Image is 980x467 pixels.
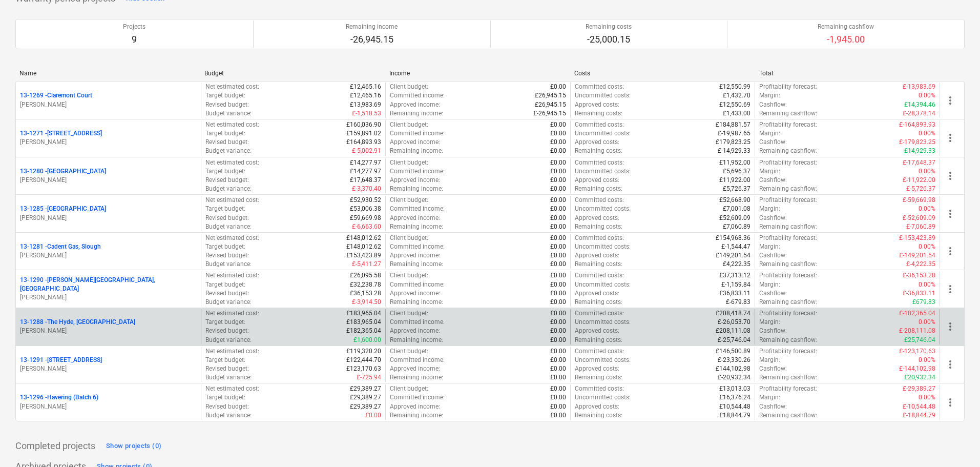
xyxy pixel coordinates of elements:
p: Budget variance : [205,222,252,231]
p: £146,500.89 [716,347,750,356]
p: 0.00% [919,280,935,289]
p: Margin : [759,242,780,251]
p: £36,833.11 [719,289,750,298]
p: Remaining costs : [575,222,622,231]
p: 13-1291 - [STREET_ADDRESS] [20,356,102,364]
p: £11,922.00 [719,176,750,185]
p: [PERSON_NAME] [20,214,197,222]
p: £0.00 [550,242,566,251]
p: Budget variance : [205,336,252,344]
p: Remaining costs : [575,109,622,118]
p: £59,669.98 [350,214,381,222]
p: £-5,411.27 [352,260,381,269]
p: £-25,746.04 [718,336,750,344]
p: Remaining income : [390,336,443,344]
p: £0.00 [550,147,566,155]
p: Budget variance : [205,185,252,193]
p: £148,012.62 [346,234,381,242]
p: £-13,983.69 [903,83,935,91]
p: £-1,518.53 [352,109,381,118]
p: [PERSON_NAME] [20,251,197,260]
p: Net estimated cost : [205,234,259,242]
p: Committed costs : [575,120,624,129]
span: more_vert [944,245,956,257]
span: more_vert [944,208,956,220]
p: Budget variance : [205,298,252,307]
p: Committed costs : [575,196,624,205]
p: [PERSON_NAME] [20,176,197,185]
div: 13-1291 -[STREET_ADDRESS][PERSON_NAME] [20,356,197,373]
p: 0.00% [919,91,935,100]
p: Net estimated cost : [205,120,259,129]
p: Committed income : [390,129,445,138]
p: £52,930.52 [350,196,381,205]
div: 13-1269 -Claremont Court[PERSON_NAME] [20,91,197,109]
p: £144,102.98 [716,364,750,373]
p: Revised budget : [205,289,249,298]
p: £0.00 [550,271,566,280]
p: £7,001.08 [723,205,750,213]
p: Client budget : [390,271,428,280]
p: Committed costs : [575,83,624,91]
p: £-11,922.00 [903,176,935,185]
p: £0.00 [550,83,566,91]
p: Revised budget : [205,327,249,335]
p: Profitability forecast : [759,309,817,318]
p: Budget variance : [205,260,252,269]
p: 13-1280 - [GEOGRAPHIC_DATA] [20,167,106,176]
p: Approved costs : [575,100,619,109]
p: £53,006.38 [350,205,381,213]
p: Committed costs : [575,309,624,318]
p: Committed income : [390,242,445,251]
p: Net estimated cost : [205,83,259,91]
p: £12,550.69 [719,100,750,109]
p: £0.00 [550,129,566,138]
p: Client budget : [390,347,428,356]
p: £36,153.28 [350,289,381,298]
p: £183,965.04 [346,318,381,327]
p: £13,983.69 [350,100,381,109]
p: Committed income : [390,318,445,327]
p: Profitability forecast : [759,347,817,356]
p: £0.00 [550,138,566,147]
p: £-123,170.63 [899,347,935,356]
p: £183,965.04 [346,309,381,318]
p: Net estimated cost : [205,158,259,167]
p: Revised budget : [205,176,249,185]
p: Target budget : [205,167,245,176]
p: Target budget : [205,356,245,364]
p: £32,238.78 [350,280,381,289]
p: Remaining cashflow : [759,109,817,118]
p: Uncommitted costs : [575,129,631,138]
p: £-208,111.08 [899,327,935,335]
p: £1,600.00 [353,336,381,344]
p: Remaining cashflow : [759,336,817,344]
p: £208,418.74 [716,309,750,318]
p: Approved income : [390,138,440,147]
p: £17,648.37 [350,176,381,185]
p: Uncommitted costs : [575,242,631,251]
p: Client budget : [390,120,428,129]
p: Revised budget : [205,251,249,260]
p: Budget variance : [205,109,252,118]
p: £14,929.33 [904,147,935,155]
p: Remaining cashflow : [759,298,817,307]
p: Uncommitted costs : [575,167,631,176]
p: Profitability forecast : [759,83,817,91]
p: Net estimated cost : [205,271,259,280]
p: Committed costs : [575,158,624,167]
p: Target budget : [205,205,245,213]
p: £-153,423.89 [899,234,935,242]
p: £-36,833.11 [903,289,935,298]
p: £25,746.04 [904,336,935,344]
p: 13-1271 - [STREET_ADDRESS] [20,129,102,138]
p: £179,823.25 [716,138,750,147]
p: Client budget : [390,234,428,242]
p: £0.00 [550,176,566,185]
p: £-14,929.33 [718,147,750,155]
p: -25,000.15 [586,33,632,46]
p: £0.00 [550,356,566,364]
p: Remaining costs : [575,260,622,269]
p: £-3,370.40 [352,185,381,193]
p: Client budget : [390,196,428,205]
